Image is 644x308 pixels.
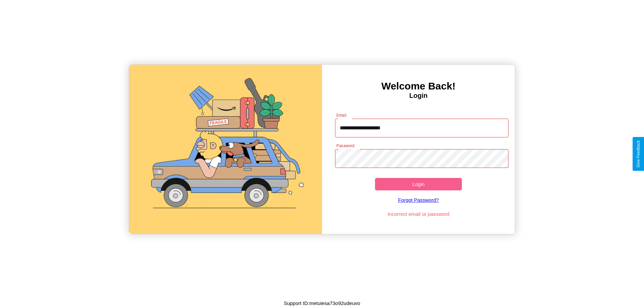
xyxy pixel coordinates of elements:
a: Forgot Password? [332,190,505,209]
p: Support ID: metuiesa73o92udeuvo [284,299,360,308]
button: Login [375,178,462,190]
label: Email [336,112,347,118]
img: gif [129,65,322,234]
h3: Welcome Back! [322,80,515,92]
p: Incorrect email or password [332,209,505,219]
h4: Login [322,92,515,100]
div: Give Feedback [636,140,641,168]
label: Password [336,143,354,148]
